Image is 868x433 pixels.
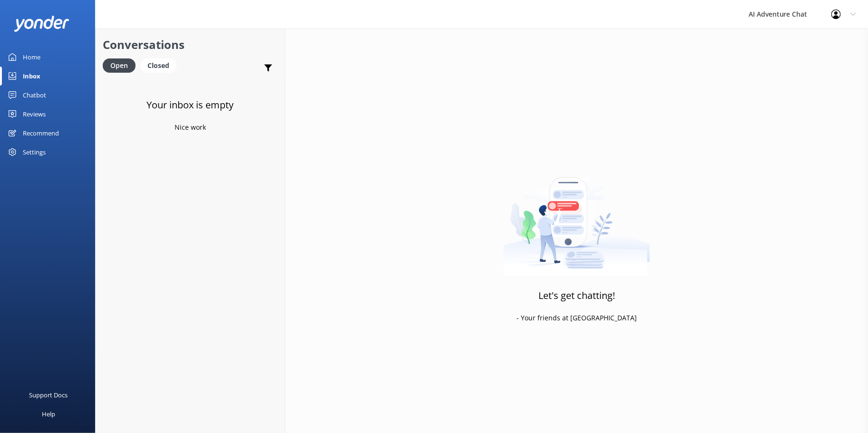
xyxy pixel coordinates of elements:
[140,58,176,73] div: Closed
[103,58,136,73] div: Open
[23,124,59,143] div: Recommend
[14,16,69,31] img: yonder-white-logo.png
[517,313,637,323] p: - Your friends at [GEOGRAPHIC_DATA]
[29,385,68,404] div: Support Docs
[103,36,278,54] h2: Conversations
[538,288,615,303] h3: Let's get chatting!
[103,60,140,70] a: Open
[42,404,55,423] div: Help
[23,67,40,86] div: Inbox
[175,122,206,133] p: Nice work
[140,60,181,70] a: Closed
[23,143,46,162] div: Settings
[503,157,650,276] img: artwork of a man stealing a conversation from at giant smartphone
[23,48,40,67] div: Home
[23,105,46,124] div: Reviews
[23,86,46,105] div: Chatbot
[147,97,234,113] h3: Your inbox is empty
